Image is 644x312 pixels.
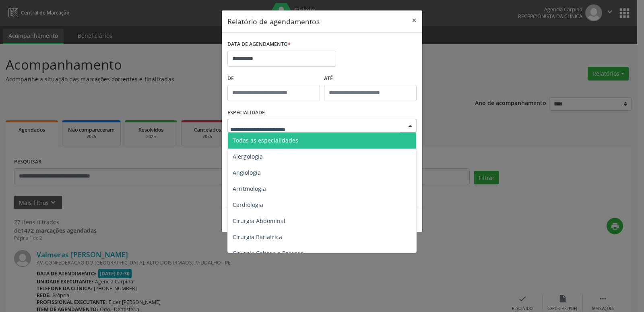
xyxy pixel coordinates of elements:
label: ATÉ [324,72,417,85]
span: Todas as especialidades [233,136,298,144]
span: Cirurgia Cabeça e Pescoço [233,249,303,257]
span: Angiologia [233,169,261,176]
span: Alergologia [233,153,263,160]
span: Cardiologia [233,201,263,209]
button: Close [406,10,422,30]
span: Cirurgia Abdominal [233,217,285,225]
h5: Relatório de agendamentos [227,16,320,27]
label: DATA DE AGENDAMENTO [227,38,291,51]
label: De [227,72,320,85]
span: Arritmologia [233,185,266,192]
span: Cirurgia Bariatrica [233,233,282,241]
label: ESPECIALIDADE [227,107,265,119]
